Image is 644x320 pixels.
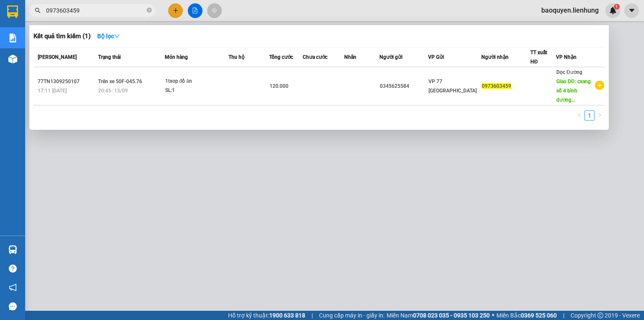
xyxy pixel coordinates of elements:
[379,54,402,60] span: Người gửi
[98,79,142,84] span: Trên xe 50F-045.76
[597,113,602,118] span: right
[147,7,152,15] span: close-circle
[595,81,604,90] span: plus-circle
[344,54,356,60] span: Nhãn
[38,88,67,94] span: 17:11 [DATE]
[303,54,327,60] span: Chưa cước
[270,83,288,89] span: 120.000
[481,54,509,60] span: Người nhận
[98,54,121,60] span: Trạng thái
[584,110,595,121] li: 1
[229,54,244,60] span: Thu hộ
[91,29,127,43] button: Bộ lọcdown
[595,110,605,121] li: Next Page
[98,88,128,94] span: 20:45 - 13/09
[577,113,582,118] span: left
[269,54,293,60] span: Tổng cước
[428,79,477,94] span: VP 77 [GEOGRAPHIC_DATA]
[574,110,584,121] li: Previous Page
[556,69,582,75] span: Dọc Đường
[147,8,152,13] span: close-circle
[595,110,605,121] button: right
[530,50,547,65] span: TT xuất HĐ
[35,8,41,13] span: search
[38,77,96,86] div: 77TN1309250107
[9,265,17,273] span: question-circle
[585,111,594,120] a: 1
[556,79,591,103] span: Giao DĐ: cxang số 4 bình dương...
[165,54,188,60] span: Món hàng
[9,302,17,310] span: message
[9,283,17,291] span: notification
[165,77,228,86] div: 1txop đồ ăn
[8,55,17,63] img: warehouse-icon
[380,82,428,91] div: 0345625584
[7,5,18,18] img: logo-vxr
[165,86,228,95] div: SL: 1
[574,110,584,121] button: left
[482,83,511,89] span: 0973603459
[97,33,120,39] strong: Bộ lọc
[8,34,17,42] img: solution-icon
[556,54,576,60] span: VP Nhận
[46,6,145,15] input: Tìm tên, số ĐT hoặc mã đơn
[34,32,91,41] h3: Kết quả tìm kiếm ( 1 )
[38,54,77,60] span: [PERSON_NAME]
[428,54,444,60] span: VP Gửi
[8,245,17,254] img: warehouse-icon
[114,33,120,39] span: down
